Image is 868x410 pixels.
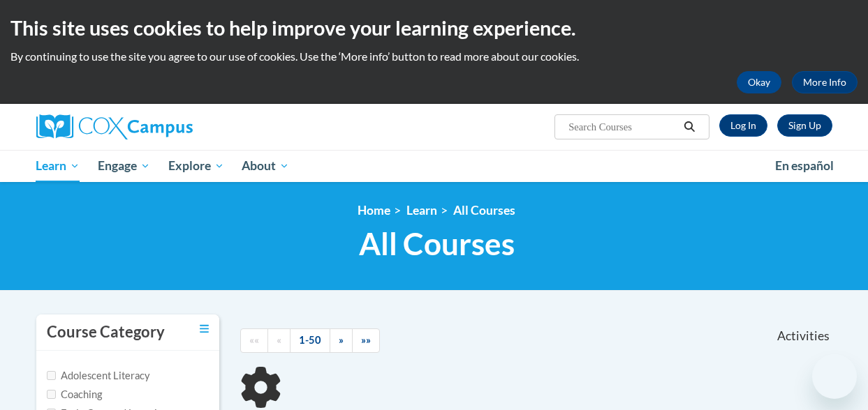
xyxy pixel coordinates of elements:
[47,390,56,399] input: Checkbox for Options
[330,328,353,353] a: Next
[361,334,371,346] span: »»
[47,371,56,380] input: Checkbox for Options
[358,203,390,218] a: Home
[249,334,259,346] span: ««
[159,150,233,182] a: Explore
[36,114,288,139] a: Cox Campus
[406,203,437,218] a: Learn
[242,158,289,174] span: About
[89,150,159,182] a: Engage
[27,150,89,182] a: Learn
[36,114,193,139] img: Cox Campus
[290,328,330,353] a: 1-50
[775,158,834,173] span: En español
[10,49,858,64] p: By continuing to use the site you agree to our use of cookies. Use the ‘More info’ button to read...
[352,328,380,353] a: End
[267,328,290,353] a: Previous
[168,158,224,174] span: Explore
[737,71,781,93] button: Okay
[766,151,843,181] a: En español
[240,328,268,353] a: Begining
[339,334,344,346] span: »
[792,71,858,93] a: More Info
[47,368,150,384] label: Adolescent Literacy
[47,387,102,402] label: Coaching
[359,225,515,262] span: All Courses
[567,119,679,135] input: Search Courses
[200,321,209,337] a: Toggle collapse
[453,203,515,218] a: All Courses
[233,150,298,182] a: About
[98,158,150,174] span: Engage
[777,114,832,137] a: Register
[36,158,80,174] span: Learn
[47,321,165,343] h3: Course Category
[10,14,858,42] h2: This site uses cookies to help improve your learning experience.
[277,334,281,346] span: «
[719,114,767,137] a: Log In
[777,328,830,344] span: Activities
[812,354,857,399] iframe: Button to launch messaging window
[679,119,700,135] button: Search
[26,150,843,182] div: Main menu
